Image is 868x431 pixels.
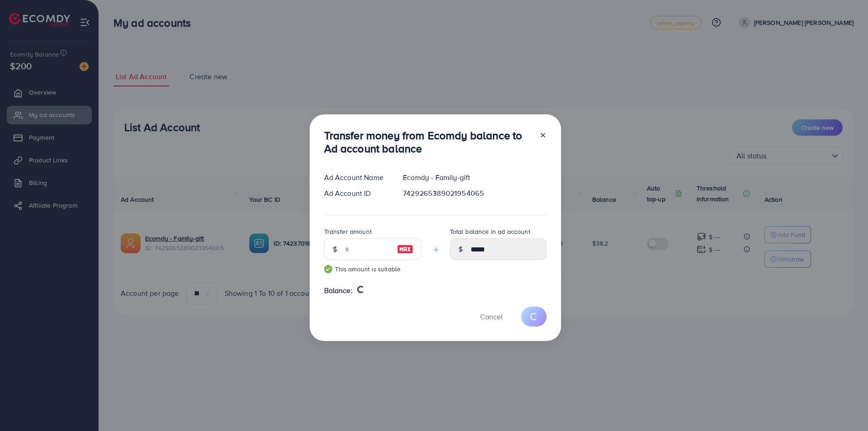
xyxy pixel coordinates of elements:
[397,244,413,255] img: image
[324,227,372,236] label: Transfer amount
[396,188,553,199] div: 7429265389021954065
[324,129,532,155] h3: Transfer money from Ecomdy balance to Ad account balance
[469,307,514,326] button: Cancel
[317,188,396,199] div: Ad Account ID
[480,312,503,322] span: Cancel
[830,390,861,424] iframe: Chat
[317,172,396,183] div: Ad Account Name
[324,285,353,296] span: Balance:
[324,265,332,273] img: guide
[396,172,553,183] div: Ecomdy - Family-gift
[450,227,530,236] label: Total balance in ad account
[324,265,421,274] small: This amount is suitable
